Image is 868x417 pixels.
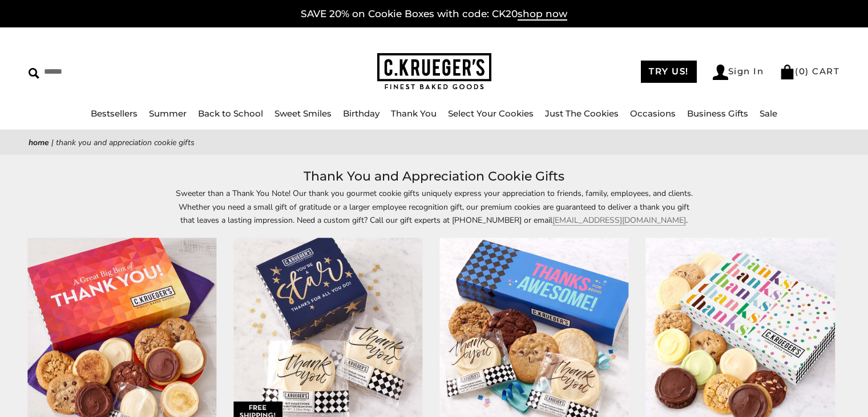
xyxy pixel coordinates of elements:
h1: Thank You and Appreciation Cookie Gifts [46,166,822,187]
span: shop now [518,8,567,21]
input: Search [29,63,221,81]
a: Sweet Smiles [274,108,332,119]
a: Sale [760,108,777,119]
span: | [51,137,54,148]
p: Sweeter than a Thank You Note! Our thank you gourmet cookie gifts uniquely express your appreciat... [172,187,697,226]
a: (0) CART [780,66,839,77]
img: C.KRUEGER'S [377,53,491,90]
nav: breadcrumbs [29,136,839,149]
a: Home [29,137,49,148]
a: Summer [149,108,187,119]
img: Account [713,65,728,80]
span: 0 [799,66,806,77]
img: Search [29,68,39,79]
a: TRY US! [641,61,697,83]
a: Occasions [630,108,676,119]
a: Just The Cookies [545,108,619,119]
a: Business Gifts [687,108,748,119]
img: Bag [780,65,795,79]
a: SAVE 20% on Cookie Boxes with code: CK20shop now [301,8,567,21]
a: Birthday [343,108,380,119]
a: Bestsellers [91,108,138,119]
a: [EMAIL_ADDRESS][DOMAIN_NAME] [552,215,686,226]
a: Thank You [391,108,437,119]
a: Sign In [713,65,764,80]
a: Back to School [198,108,263,119]
a: Select Your Cookies [448,108,534,119]
span: Thank You and Appreciation Cookie Gifts [56,137,195,148]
